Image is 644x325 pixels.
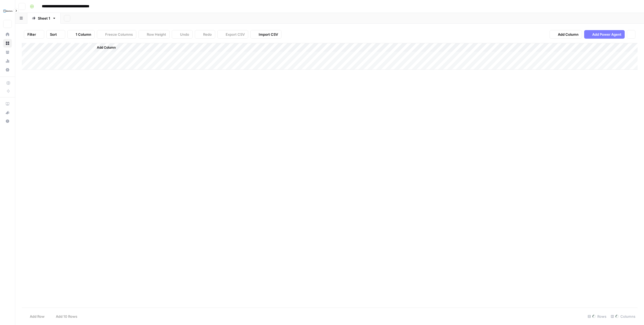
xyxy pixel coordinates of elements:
button: Redo [195,30,215,39]
span: Add Column [97,45,116,50]
span: Redo [203,32,212,37]
a: Sheet 1 [27,13,61,24]
a: AirOps Academy [3,100,12,108]
button: Add 10 Rows [48,312,80,321]
button: Undo [172,30,193,39]
span: Export CSV [226,32,245,37]
span: Row Height [147,32,166,37]
span: 1 Column [76,32,91,37]
button: What's new? [3,108,12,117]
span: Filter [27,32,36,37]
a: Settings [3,66,12,74]
span: Add 10 Rows [56,314,77,319]
a: Home [3,30,12,39]
button: Add Row [22,312,48,321]
span: Add Column [558,32,579,37]
button: Freeze Columns [97,30,136,39]
img: FYidoctors Logo [3,6,13,16]
button: Row Height [138,30,170,39]
span: Sort [50,32,57,37]
span: Add Power Agent [592,32,621,37]
button: Add Column [90,44,118,51]
span: Import CSV [259,32,278,37]
div: Sheet 1 [38,16,50,21]
button: Export CSV [217,30,248,39]
button: Sort [46,30,65,39]
button: Import CSV [250,30,281,39]
button: 1 Column [67,30,95,39]
a: Usage [3,57,12,65]
div: Columns [609,312,638,321]
button: Add Column [550,30,582,39]
button: Help + Support [3,117,12,125]
button: Add Power Agent [584,30,625,39]
div: What's new? [3,109,12,117]
span: Undo [180,32,189,37]
a: Your Data [3,48,12,56]
div: Rows [586,312,609,321]
span: Freeze Columns [105,32,133,37]
a: Browse [3,39,12,48]
button: Filter [24,30,44,39]
span: Add Row [30,314,45,319]
button: Workspace: FYidoctors [3,4,12,18]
